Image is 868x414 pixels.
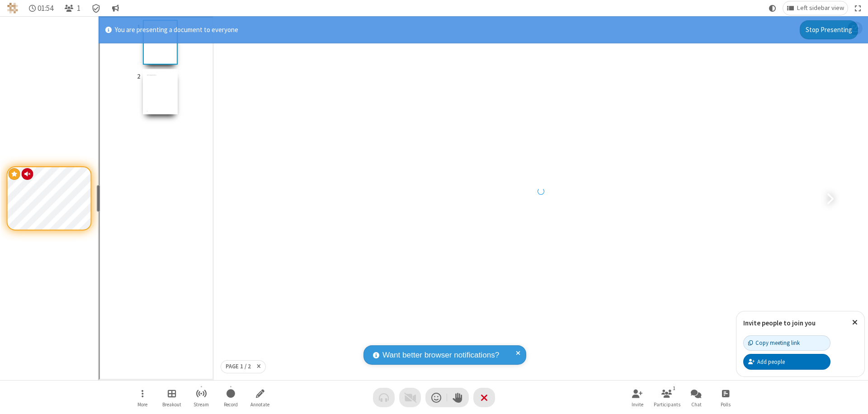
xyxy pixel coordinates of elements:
button: Video [399,388,421,407]
button: Open participant list [653,385,680,410]
div: Meeting details Encryption enabled [88,1,105,15]
p: Loading page 1 [519,202,562,212]
button: Next page (→) [826,192,834,205]
label: Invite people to join you [743,319,816,327]
button: Fullscreen [851,1,865,15]
span: 01:54 [38,4,53,13]
button: Invite participants (⌘+Shift+I) [624,385,651,410]
span: Stream [193,402,209,407]
button: Start annotating shared document [246,385,274,410]
div: resize [97,185,100,212]
button: Start recording [217,385,244,410]
span: Record [224,402,238,407]
button: Send a reaction [425,388,447,407]
button: End or leave meeting [473,388,495,407]
button: Start streaming [188,385,215,410]
button: Manage Breakout Rooms [158,385,185,410]
span: 1 [77,4,80,13]
button: Copy meeting link [743,335,830,351]
button: Add people [743,354,830,369]
button: Conversation [108,1,123,15]
span: Invite [632,402,643,407]
button: Open menu [129,385,156,410]
img: QA Selenium DO NOT DELETE OR CHANGE [7,3,18,14]
p: You are presenting a document to everyone [105,25,239,35]
button: Open chat [683,385,710,410]
button: Close popover [845,311,864,334]
button: Audio problem - check your Internet connection or call by phone [373,388,395,407]
span: Left sidebar view [797,5,844,12]
span: Participants [654,402,680,407]
button: Raise hand [447,388,469,407]
button: Change layout [783,1,848,15]
button: Open poll [712,385,739,410]
button: Stop presenting [254,361,264,373]
span: Chat [691,402,702,407]
span: More [137,402,147,407]
div: Timer [25,1,57,15]
span: Breakout [162,402,181,407]
div: Copy meeting link [748,339,800,347]
button: Using system theme [765,1,780,15]
img: 2.jpg [143,69,178,114]
span: Polls [721,402,731,407]
span: 2 [137,71,141,112]
button: Open participant list [61,1,84,15]
span: Want better browser notifications? [382,349,499,361]
button: Stop Presenting [800,20,858,39]
span: Annotate [250,402,269,407]
div: 1 [670,384,678,392]
div: Page 1 / 2 [223,361,254,373]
